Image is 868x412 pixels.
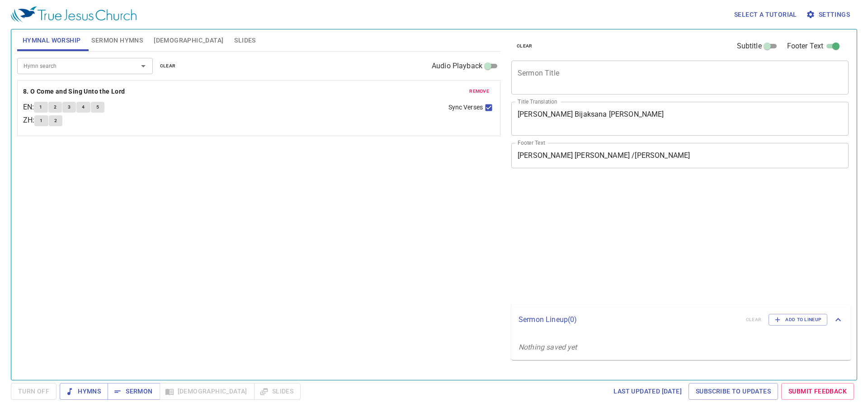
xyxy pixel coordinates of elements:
p: Sermon Lineup ( 0 ) [519,314,739,325]
button: remove [464,86,495,97]
span: remove [469,87,489,95]
span: Subtitle [737,41,762,52]
span: 1 [40,117,42,125]
i: Nothing saved yet [519,343,577,351]
span: 3 [68,103,71,111]
button: 3 [62,102,76,113]
span: 1 [39,103,42,111]
span: Sermon Hymns [91,35,143,46]
span: Hymns [67,386,101,397]
iframe: from-child [508,178,782,301]
span: [DEMOGRAPHIC_DATA] [154,35,223,46]
button: clear [511,41,538,52]
button: Select a tutorial [731,6,801,23]
span: Last updated [DATE] [613,386,682,397]
span: Sermon [115,386,152,397]
button: 2 [49,115,62,126]
div: Sermon Lineup(0)clearAdd to Lineup [511,305,851,335]
a: Last updated [DATE] [610,383,685,400]
button: 4 [76,102,90,113]
span: 2 [54,117,57,125]
span: 5 [96,103,99,111]
span: Sync Verses [448,103,483,112]
span: Add to Lineup [774,316,821,324]
button: Sermon [108,383,160,400]
button: 1 [34,115,48,126]
p: ZH : [23,115,34,126]
span: Slides [234,35,255,46]
button: Open [137,60,150,72]
button: 2 [48,102,62,113]
button: 5 [91,102,104,113]
span: Submit Feedback [788,386,847,397]
span: 2 [54,103,57,111]
textarea: [PERSON_NAME] Bijaksana [PERSON_NAME] [518,110,842,127]
b: 8. O Come and Sing Unto the Lord [23,86,125,97]
a: Submit Feedback [781,383,854,400]
button: 8. O Come and Sing Unto the Lord [23,86,127,97]
span: Audio Playback [432,61,482,71]
a: Subscribe to Updates [689,383,778,400]
span: Hymnal Worship [23,35,81,46]
span: clear [160,62,176,70]
button: Add to Lineup [769,314,827,326]
button: 1 [34,102,47,113]
span: Select a tutorial [734,9,797,20]
button: Hymns [60,383,108,400]
span: 4 [82,103,85,111]
button: Settings [804,6,854,23]
p: EN : [23,102,34,113]
img: True Jesus Church [11,6,137,23]
span: Settings [808,9,850,20]
span: clear [517,42,533,50]
span: Footer Text [787,41,824,52]
button: clear [155,61,181,71]
span: Subscribe to Updates [696,386,771,397]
